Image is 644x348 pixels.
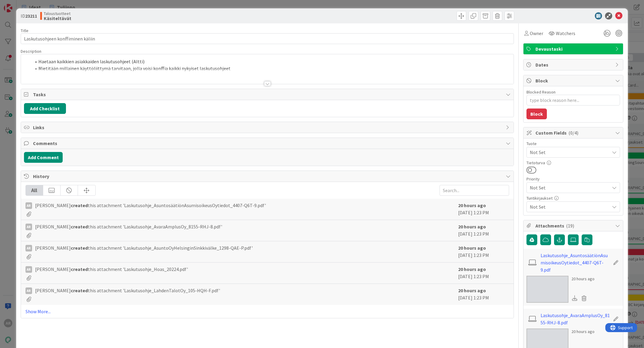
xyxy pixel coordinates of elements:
[530,148,607,156] span: Not Set
[24,103,66,114] button: Add Checklist
[35,244,253,251] span: [PERSON_NAME] this attachment 'Laskutusohje_AsuntoOyHelsinginSinkkivälke_1298-QAE-P.pdf'
[526,196,620,200] div: Tuntikirjaukset
[530,183,607,192] span: Not Set
[526,89,556,95] label: Blocked Reason
[458,266,509,281] div: [DATE] 1:23 PM
[25,245,32,251] div: AR
[25,224,32,230] div: AR
[458,202,486,208] b: 20 hours ago
[71,202,88,208] b: created
[71,287,88,293] b: created
[35,287,220,294] span: [PERSON_NAME] this attachment 'Laskutusohje_LahdenTalotOy_105-HQH-F.pdf'
[458,223,509,238] div: [DATE] 1:23 PM
[526,141,620,146] div: Tuote
[71,224,88,230] b: created
[33,91,503,98] span: Tasks
[458,266,486,272] b: 20 hours ago
[21,12,37,19] span: ID
[458,244,509,259] div: [DATE] 1:23 PM
[33,124,503,131] span: Links
[535,77,612,84] span: Block
[458,287,486,293] b: 20 hours ago
[535,45,612,52] span: Devaustaski
[526,177,620,181] div: Priority
[44,16,71,21] b: Käsiteltävät
[458,202,509,217] div: [DATE] 1:23 PM
[24,152,63,163] button: Add Comment
[541,252,610,273] a: Laskutusohje_AsuntosäätiönAsumisoikeusOytiedot_4407-Q6T-9.pdf
[530,203,607,211] span: Not Set
[21,28,28,33] label: Title
[25,13,37,19] b: 23211
[571,294,578,302] div: Download
[530,30,543,37] span: Owner
[571,329,595,335] div: 20 hours ago
[71,245,88,251] b: created
[25,266,32,273] div: AR
[71,266,88,272] b: created
[44,11,71,16] span: Taloustuotteet
[566,223,574,229] span: ( 19 )
[458,224,486,230] b: 20 hours ago
[458,287,509,302] div: [DATE] 1:23 PM
[541,312,610,326] a: Laskutusohje_AvaraAmplusOy_8155-RHJ-8.pdf
[25,202,32,209] div: AR
[35,223,222,230] span: [PERSON_NAME] this attachment 'Laskutusohje_AvaraAmplusOy_8155-RHJ-8.pdf'
[35,266,188,273] span: [PERSON_NAME] this attachment 'Laskutusohje_Hoas_20224.pdf'
[556,30,575,37] span: Watchers
[535,61,612,68] span: Dates
[31,58,511,65] li: Haetaan kaikkien asiakkaiden laskutusohjeet (Altti)
[568,130,578,136] span: ( 0/4 )
[25,308,509,315] a: Show More...
[33,140,503,147] span: Comments
[571,276,595,282] div: 20 hours ago
[440,185,509,196] input: Search...
[21,33,514,44] input: type card name here...
[13,1,27,8] span: Support
[25,287,32,294] div: AR
[526,161,620,165] div: Tietoturva
[26,185,43,195] div: All
[35,202,266,209] span: [PERSON_NAME] this attachment 'Laskutusohje_AsuntosäätiönAsumisoikeusOytiedot_4407-Q6T-9.pdf'
[535,222,612,229] span: Attachments
[31,65,511,72] li: Mietitään millainen käyttöliittymä tarvitaan, jolla voisi konffia kaikki nykyiset laskutusohjeet
[21,49,41,54] span: Description
[526,109,547,119] button: Block
[535,129,612,136] span: Custom Fields
[458,245,486,251] b: 20 hours ago
[33,173,503,180] span: History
